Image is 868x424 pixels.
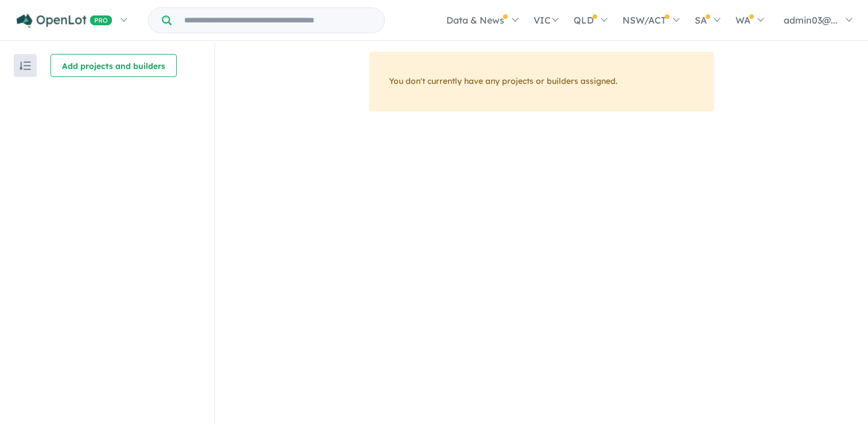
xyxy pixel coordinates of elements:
[784,14,838,26] span: admin03@...
[50,54,177,77] button: Add projects and builders
[20,61,31,70] img: sort.svg
[174,8,382,33] input: Try estate name, suburb, builder or developer
[369,52,714,111] div: You don't currently have any projects or builders assigned.
[17,14,112,28] img: Openlot PRO Logo White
